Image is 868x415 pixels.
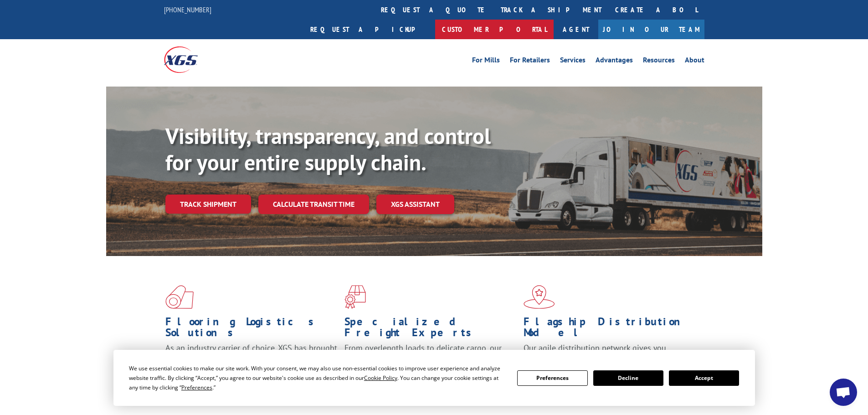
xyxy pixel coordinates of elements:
[344,343,517,383] p: From overlength loads to delicate cargo, our experienced staff knows the best way to move your fr...
[181,384,212,391] span: Preferences
[643,56,675,67] a: Resources
[593,370,663,386] button: Decline
[830,379,857,406] div: Open chat
[669,370,739,386] button: Accept
[165,285,194,309] img: xgs-icon-total-supply-chain-intelligence-red
[364,374,397,382] span: Cookie Policy
[524,285,555,309] img: xgs-icon-flagship-distribution-model-red
[165,316,338,343] h1: Flooring Logistics Solutions
[164,5,211,14] a: [PHONE_NUMBER]
[165,195,251,214] a: Track shipment
[344,316,517,343] h1: Specialized Freight Experts
[685,56,704,67] a: About
[560,56,586,67] a: Services
[376,195,454,214] a: XGS ASSISTANT
[596,56,633,67] a: Advantages
[524,343,691,364] span: Our agile distribution network gives you nationwide inventory management on demand.
[344,285,366,309] img: xgs-icon-focused-on-flooring-red
[113,350,755,406] div: Cookie Consent Prompt
[510,56,550,67] a: For Retailers
[303,20,435,39] a: Request a pickup
[165,122,491,176] b: Visibility, transparency, and control for your entire supply chain.
[517,370,587,386] button: Preferences
[524,316,696,343] h1: Flagship Distribution Model
[472,56,500,67] a: For Mills
[129,364,506,392] div: We use essential cookies to make our site work. With your consent, we may also use non-essential ...
[165,343,337,375] span: As an industry carrier of choice, XGS has brought innovation and dedication to flooring logistics...
[554,20,598,39] a: Agent
[435,20,554,39] a: Customer Portal
[258,195,369,214] a: Calculate transit time
[598,20,704,39] a: Join Our Team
